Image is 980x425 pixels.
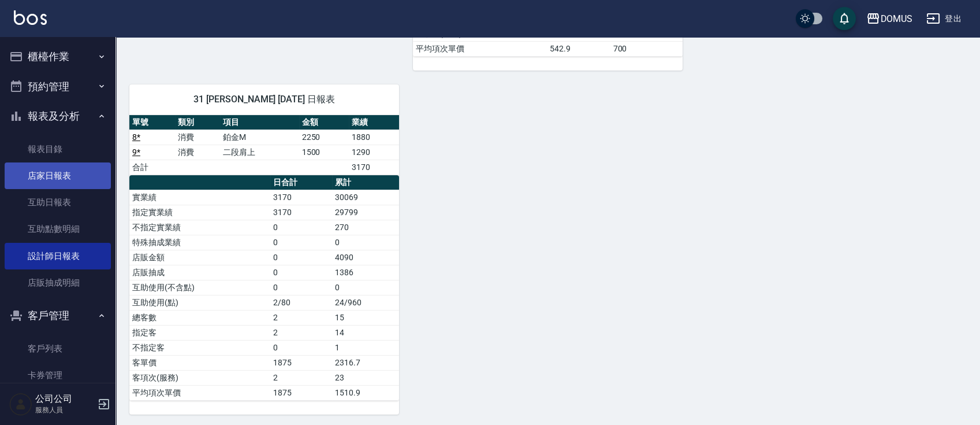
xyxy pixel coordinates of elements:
[270,190,333,205] td: 3170
[129,340,270,355] td: 不指定客
[332,205,399,220] td: 29799
[270,295,333,310] td: 2/80
[9,393,32,416] img: Person
[143,94,385,105] span: 31 [PERSON_NAME] [DATE] 日報表
[349,115,399,130] th: 業績
[413,41,547,56] td: 平均項次單價
[299,130,349,145] td: 2250
[175,130,221,145] td: 消費
[270,310,333,325] td: 2
[349,160,399,175] td: 3170
[129,280,270,295] td: 互助使用(不含點)
[270,220,333,235] td: 0
[332,295,399,310] td: 24/960
[332,265,399,280] td: 1386
[129,205,270,220] td: 指定實業績
[5,335,111,362] a: 客戶列表
[862,7,917,31] button: DOMUS
[332,340,399,355] td: 1
[299,115,349,130] th: 金額
[5,243,111,269] a: 設計師日報表
[332,220,399,235] td: 270
[175,145,221,160] td: 消費
[270,385,333,400] td: 1875
[5,42,111,72] button: 櫃檯作業
[129,265,270,280] td: 店販抽成
[220,130,299,145] td: 鉑金M
[270,325,333,340] td: 2
[129,310,270,325] td: 總客數
[547,41,610,56] td: 542.9
[129,370,270,385] td: 客項次(服務)
[332,280,399,295] td: 0
[129,325,270,340] td: 指定客
[332,385,399,400] td: 1510.9
[129,190,270,205] td: 實業績
[129,355,270,370] td: 客單價
[5,362,111,389] a: 卡券管理
[129,175,399,401] table: a dense table
[5,162,111,189] a: 店家日報表
[610,41,683,56] td: 700
[332,235,399,250] td: 0
[5,301,111,331] button: 客戶管理
[175,115,221,130] th: 類別
[270,355,333,370] td: 1875
[14,10,47,25] img: Logo
[129,220,270,235] td: 不指定實業績
[270,265,333,280] td: 0
[349,145,399,160] td: 1290
[332,355,399,370] td: 2316.7
[220,145,299,160] td: 二段肩上
[35,405,94,415] p: 服務人員
[922,8,966,29] button: 登出
[129,115,175,130] th: 單號
[129,250,270,265] td: 店販金額
[270,175,333,190] th: 日合計
[270,235,333,250] td: 0
[332,370,399,385] td: 23
[129,235,270,250] td: 特殊抽成業績
[270,370,333,385] td: 2
[5,72,111,102] button: 預約管理
[5,101,111,131] button: 報表及分析
[332,175,399,190] th: 累計
[35,393,94,405] h5: 公司公司
[5,136,111,162] a: 報表目錄
[270,250,333,265] td: 0
[129,160,175,175] td: 合計
[349,130,399,145] td: 1880
[129,385,270,400] td: 平均項次單價
[332,190,399,205] td: 30069
[270,340,333,355] td: 0
[332,250,399,265] td: 4090
[5,216,111,242] a: 互助點數明細
[270,280,333,295] td: 0
[220,115,299,130] th: 項目
[129,295,270,310] td: 互助使用(點)
[332,310,399,325] td: 15
[5,189,111,216] a: 互助日報表
[833,7,856,30] button: save
[332,325,399,340] td: 14
[299,145,349,160] td: 1500
[880,12,912,26] div: DOMUS
[270,205,333,220] td: 3170
[129,115,399,175] table: a dense table
[5,269,111,296] a: 店販抽成明細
